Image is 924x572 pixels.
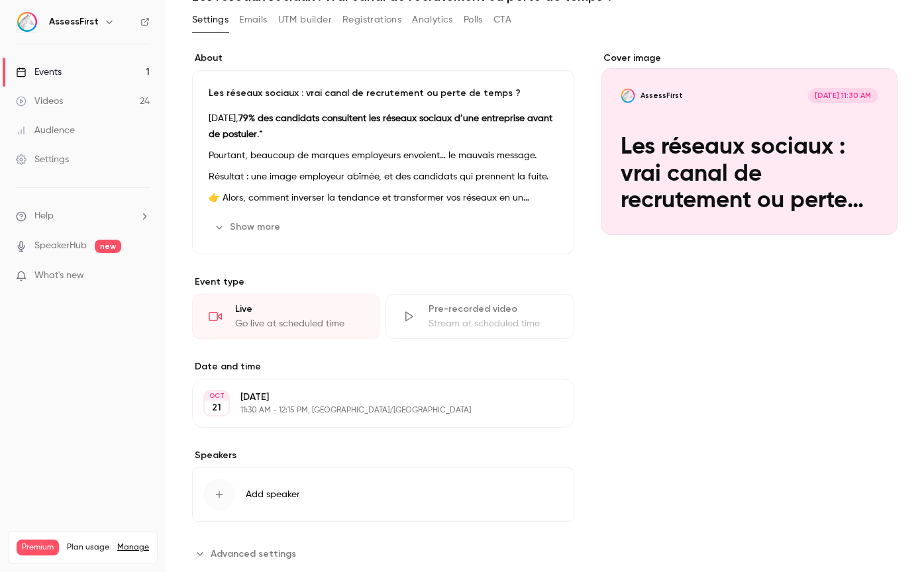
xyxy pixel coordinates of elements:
div: Audience [16,124,75,137]
p: [DATE] [240,391,504,404]
button: Show more [209,216,288,238]
label: Speakers [192,449,574,462]
div: Stream at scheduled time [429,317,557,330]
button: Polls [464,9,483,30]
p: Résultat : une image employeur abîmée, et des candidats qui prennent la fuite. [209,169,558,185]
button: Analytics [412,9,453,30]
label: About [192,52,574,65]
label: Date and time [192,360,574,373]
p: 21 [212,401,221,414]
p: Pourtant, beaucoup de marques employeurs envoient… le mauvais message. [209,148,558,164]
h6: AssessFirst [49,15,99,28]
span: Premium [17,540,59,555]
div: Go live at scheduled time [235,317,364,330]
span: What's new [34,269,84,283]
a: SpeakerHub [34,239,87,253]
a: Manage [117,542,149,553]
span: Advanced settings [211,547,296,561]
section: Cover image [601,52,898,235]
div: LiveGo live at scheduled time [192,294,380,339]
section: Advanced settings [192,543,574,564]
span: Add speaker [246,488,300,501]
div: Pre-recorded videoStream at scheduled time [385,294,574,339]
li: help-dropdown-opener [16,209,150,223]
p: Event type [192,275,574,289]
button: UTM builder [278,9,332,30]
p: [DATE], .* [209,111,558,142]
span: Help [34,209,54,223]
button: Emails [239,9,267,30]
div: Videos [16,95,63,108]
div: Settings [16,153,69,166]
div: Live [235,303,364,316]
p: Les réseaux sociaux : vrai canal de recrutement ou perte de temps ? [209,87,558,100]
div: Events [16,66,62,79]
iframe: Noticeable Trigger [134,270,150,282]
strong: 79% des candidats consultent les réseaux sociaux d’une entreprise avant de postuler [209,114,552,139]
button: Add speaker [192,467,574,522]
button: Settings [192,9,229,30]
div: OCT [205,391,229,401]
button: CTA [493,9,511,30]
img: AssessFirst [17,11,38,32]
p: 👉 Alors, comment inverser la tendance et transformer vos réseaux en un canal ? [209,190,558,206]
button: Advanced settings [192,543,304,564]
div: Pre-recorded video [429,303,557,316]
p: 11:30 AM - 12:15 PM, [GEOGRAPHIC_DATA]/[GEOGRAPHIC_DATA] [240,405,504,416]
span: new [95,240,121,253]
span: Plan usage [67,542,109,553]
button: Registrations [342,9,401,30]
label: Cover image [601,52,898,65]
